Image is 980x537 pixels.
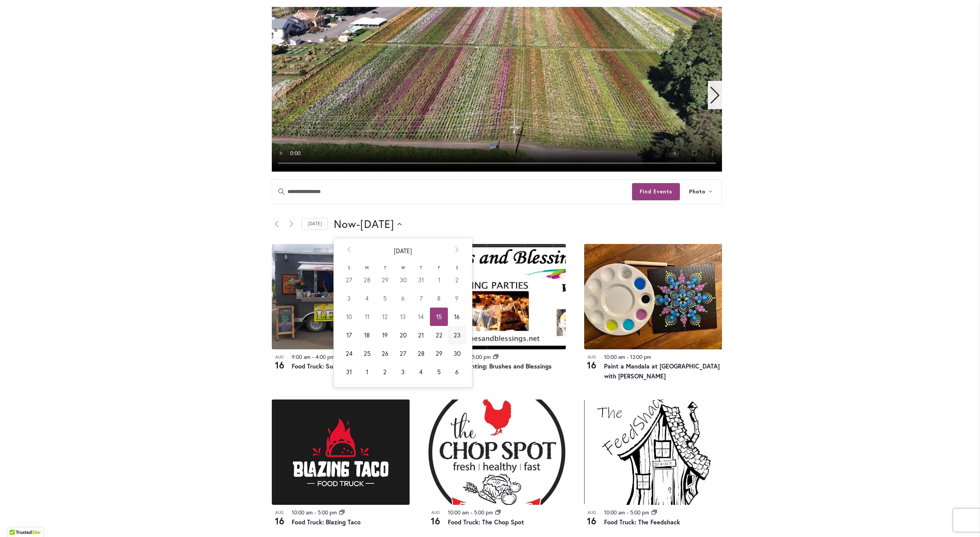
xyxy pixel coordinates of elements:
span: 16 [272,359,287,372]
iframe: Launch Accessibility Center [6,510,27,531]
button: Click to toggle datepicker [334,216,402,232]
th: W [394,263,412,271]
a: Food Truck: The Feedshack [604,518,680,526]
span: [DATE] [360,216,394,232]
img: The Feedshack [584,399,722,505]
time: 5:00 pm [472,353,491,360]
td: 27 [394,344,412,363]
input: Enter Keyword. Search for events by Keyword. [272,180,632,204]
td: 2 [448,271,466,289]
img: Brushes and Blessings – Face Painting [428,244,566,349]
span: Now [334,216,356,232]
time: 4:00 pm [315,353,335,360]
time: 10:00 am [448,509,469,516]
a: Face Painting: Brushes and Blessings [448,362,552,370]
span: 16 [428,514,443,527]
td: 30 [394,271,412,289]
a: Next Events [287,219,296,229]
td: 27 [340,271,358,289]
span: - [627,353,629,360]
time: 10:00 am [292,509,313,516]
td: 26 [376,344,394,363]
td: 31 [340,363,358,381]
td: 28 [358,271,376,289]
td: 20 [394,326,412,344]
span: Aug [584,509,599,516]
a: Food Truck: The Chop Spot [448,518,524,526]
td: 6 [448,363,466,381]
a: Click to select today's date [302,218,328,230]
td: 3 [340,289,358,308]
td: 29 [430,344,448,363]
span: - [314,509,316,516]
time: 5:00 pm [318,509,337,516]
th: T [376,263,394,271]
span: Photo [689,187,706,196]
span: 16 [584,514,599,527]
td: 5 [376,289,394,308]
span: Aug [272,509,287,516]
td: 14 [412,308,430,326]
time: 10:00 am [604,509,625,516]
span: Aug [584,354,599,360]
a: Previous Events [272,219,281,229]
td: 1 [430,271,448,289]
span: - [627,509,629,516]
time: 5:00 pm [630,509,649,516]
td: 8 [430,289,448,308]
td: 24 [340,344,358,363]
th: M [358,263,376,271]
time: 5:00 pm [474,509,493,516]
td: 2 [376,363,394,381]
th: F [430,263,448,271]
time: 9:00 am [292,353,310,360]
td: 21 [412,326,430,344]
td: 1 [358,363,376,381]
a: Food Truck: Blazing Taco [292,518,361,526]
td: 6 [394,289,412,308]
time: 10:00 am [604,353,625,360]
td: 30 [448,344,466,363]
td: 10 [340,308,358,326]
td: 13 [394,308,412,326]
swiper-slide: 1 / 11 [272,7,722,172]
a: Paint a Mandala at [GEOGRAPHIC_DATA] with [PERSON_NAME] [604,362,720,380]
td: 18 [358,326,376,344]
td: 16 [448,308,466,326]
th: [DATE] [358,238,448,264]
td: 15 [430,308,448,326]
th: S [340,263,358,271]
td: 7 [412,289,430,308]
td: 3 [394,363,412,381]
img: Blazing Taco Food Truck [272,399,410,505]
span: 16 [584,359,599,372]
span: 16 [272,514,287,527]
span: Aug [272,354,287,360]
th: T [412,263,430,271]
img: Food Truck: Sugar Lips Apple Cider Donuts [272,244,410,349]
time: 12:00 pm [630,353,651,360]
td: 23 [448,326,466,344]
a: Food Truck: Sugar Lips Donuts [292,362,377,370]
td: 5 [430,363,448,381]
td: 9 [448,289,466,308]
td: 29 [376,271,394,289]
span: - [470,509,472,516]
td: 11 [358,308,376,326]
td: 4 [358,289,376,308]
span: - [356,216,360,232]
button: Photo [680,180,722,204]
th: S [448,263,466,271]
td: 19 [376,326,394,344]
span: - [312,353,314,360]
td: 12 [376,308,394,326]
td: 17 [340,326,358,344]
button: Find Events [632,183,680,200]
img: ba3d5356ef0f62127198c2f819fd5a4f [584,244,722,349]
td: 25 [358,344,376,363]
span: Aug [428,509,443,516]
img: THE CHOP SPOT PDX – Food Truck [428,399,566,505]
td: 4 [412,363,430,381]
td: 28 [412,344,430,363]
td: 22 [430,326,448,344]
